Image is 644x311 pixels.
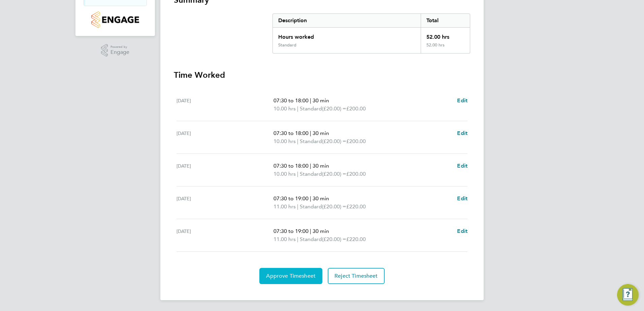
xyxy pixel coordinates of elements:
span: Powered by [110,44,129,50]
div: 52.00 hrs [421,28,470,42]
button: Reject Timesheet [328,268,385,284]
span: | [297,138,298,144]
span: (£20.00) = [322,171,346,177]
span: Standard [300,105,322,113]
span: | [310,97,311,104]
a: Powered byEngage [101,44,130,57]
a: Edit [457,195,468,203]
span: 30 min [313,130,329,136]
div: Hours worked [273,28,421,42]
span: Reject Timesheet [334,273,378,279]
span: Standard [300,137,322,145]
span: | [297,203,298,210]
span: (£20.00) = [322,138,346,144]
div: [DATE] [176,97,273,113]
span: 10.00 hrs [273,138,296,144]
span: £220.00 [346,236,366,242]
span: 30 min [313,97,329,104]
span: £200.00 [346,138,366,144]
span: Edit [457,163,468,169]
span: 30 min [313,228,329,234]
div: Total [421,14,470,27]
span: Edit [457,130,468,136]
span: | [297,171,298,177]
button: Engage Resource Center [617,284,639,306]
span: (£20.00) = [322,203,346,210]
a: Go to home page [84,11,147,28]
span: 07:30 to 18:00 [273,130,309,136]
div: Description [273,14,421,27]
div: [DATE] [176,195,273,211]
span: 11.00 hrs [273,203,296,210]
span: Approve Timesheet [266,273,316,279]
span: | [310,130,311,136]
span: 11.00 hrs [273,236,296,242]
span: £200.00 [346,105,366,112]
span: (£20.00) = [322,105,346,112]
h3: Time Worked [174,70,470,80]
span: Edit [457,228,468,234]
span: £200.00 [346,171,366,177]
span: £220.00 [346,203,366,210]
span: Standard [300,235,322,243]
button: Approve Timesheet [259,268,322,284]
span: | [310,195,311,202]
img: countryside-properties-logo-retina.png [91,11,139,28]
span: 07:30 to 19:00 [273,195,309,202]
a: Edit [457,227,468,235]
span: 07:30 to 18:00 [273,97,309,104]
div: Summary [272,13,470,54]
div: [DATE] [176,227,273,243]
a: Edit [457,129,468,137]
span: 10.00 hrs [273,171,296,177]
span: 30 min [313,195,329,202]
a: Edit [457,162,468,170]
span: 10.00 hrs [273,105,296,112]
span: | [297,105,298,112]
span: | [310,163,311,169]
span: 07:30 to 18:00 [273,163,309,169]
span: Standard [300,203,322,211]
span: 07:30 to 19:00 [273,228,309,234]
span: Edit [457,195,468,202]
span: | [310,228,311,234]
span: Edit [457,97,468,104]
a: Edit [457,97,468,105]
span: (£20.00) = [322,236,346,242]
span: Engage [110,49,129,55]
span: | [297,236,298,242]
div: 52.00 hrs [421,42,470,53]
div: [DATE] [176,162,273,178]
span: Standard [300,170,322,178]
div: [DATE] [176,129,273,145]
div: Standard [278,42,296,48]
span: 30 min [313,163,329,169]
